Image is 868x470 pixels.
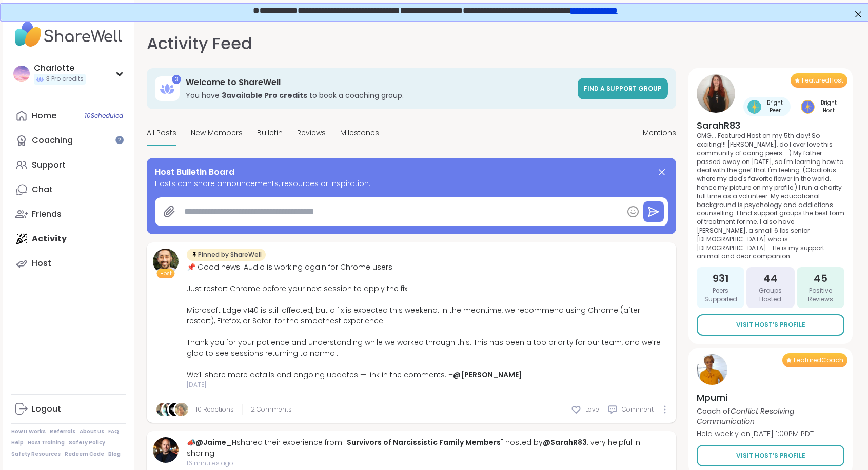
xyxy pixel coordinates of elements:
[817,99,840,114] span: Bright Host
[697,354,727,385] img: Mpumi
[802,76,843,85] span: Featured Host
[186,90,571,100] h3: You have to book a coaching group.
[32,135,73,146] div: Coaching
[11,202,126,227] a: Friends
[65,451,104,458] a: Redeem Code
[340,128,379,138] span: Milestones
[11,439,24,446] a: Help
[697,428,844,439] p: Held weekly on [DATE] 1:00PM PDT
[763,271,778,285] span: 44
[156,403,170,416] img: megquinn
[697,314,844,336] a: Visit Host’s Profile
[697,445,844,466] a: Visit Host’s Profile
[11,251,126,276] a: Host
[794,356,843,364] span: Featured Coach
[32,403,61,415] div: Logout
[801,287,840,304] span: Positive Reviews
[147,128,176,138] span: All Posts
[713,271,729,285] span: 931
[28,439,65,446] a: Host Training
[191,128,243,138] span: New Members
[251,405,292,414] span: 2 Comments
[585,405,599,414] span: Love
[736,320,805,330] span: Visit Host’s Profile
[155,178,668,189] span: Hosts can share announcements, resources or inspiration.
[297,128,326,138] span: Reviews
[578,78,668,99] a: Find a support group
[697,132,844,261] p: OMG... Featured Host on my 5th day! So exciting!!! [PERSON_NAME], do I ever love this community o...
[697,74,735,113] img: SarahR83
[175,403,188,416] img: Rose68
[11,451,61,458] a: Safety Resources
[11,16,126,52] img: ShareWell Nav Logo
[46,75,84,84] span: 3 Pro credits
[751,287,790,304] span: Groups Hosted
[153,249,179,274] img: brett
[622,405,654,414] span: Comment
[801,100,815,114] img: Bright Host
[697,391,844,404] h4: Mpumi
[186,77,571,88] h3: Welcome to ShareWell
[187,249,266,261] div: Pinned by ShareWell
[32,159,66,171] div: Support
[172,75,181,84] div: 3
[763,99,786,114] span: Bright Peer
[814,271,827,285] span: 45
[11,104,126,128] a: Home10Scheduled
[147,31,252,56] h1: Activity Feed
[736,451,805,460] span: Visit Host’s Profile
[155,166,234,178] span: Host Bulletin Board
[187,437,670,459] div: 📣 shared their experience from " " hosted by : very helpful in sharing.
[747,100,761,114] img: Bright Peer
[32,258,51,269] div: Host
[453,370,522,380] a: @[PERSON_NAME]
[11,153,126,177] a: Support
[697,406,844,426] p: Coach of
[160,270,172,277] span: Host
[347,437,501,447] a: Survivors of Narcissistic Family Members
[697,119,844,132] h4: SarahR83
[108,451,121,458] a: Blog
[108,428,119,435] a: FAQ
[187,459,670,468] span: 16 minutes ago
[115,136,124,144] iframe: Spotlight
[153,437,179,463] img: Jaime_H
[195,437,236,447] a: @Jaime_H
[80,428,104,435] a: About Us
[701,287,740,304] span: Peers Supported
[32,184,53,195] div: Chat
[697,406,794,426] i: Conflict Resolving Communication
[187,262,670,380] div: 📌 Good news: Audio is working again for Chrome users Just restart Chrome before your next session...
[169,403,182,416] img: Bigosas
[584,84,662,93] span: Find a support group
[11,397,126,421] a: Logout
[11,128,126,153] a: Coaching
[32,209,62,220] div: Friends
[32,110,56,121] div: Home
[163,403,176,416] img: Sha777
[643,128,676,138] span: Mentions
[50,428,75,435] a: Referrals
[69,439,105,446] a: Safety Policy
[222,90,307,100] b: 3 available Pro credit s
[11,177,126,202] a: Chat
[34,63,86,74] div: CharIotte
[196,405,234,414] a: 10 Reactions
[257,128,283,138] span: Bulletin
[11,428,46,435] a: How It Works
[187,380,670,390] span: [DATE]
[543,437,587,447] a: @SarahR83
[13,66,30,82] img: CharIotte
[85,112,123,120] span: 10 Scheduled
